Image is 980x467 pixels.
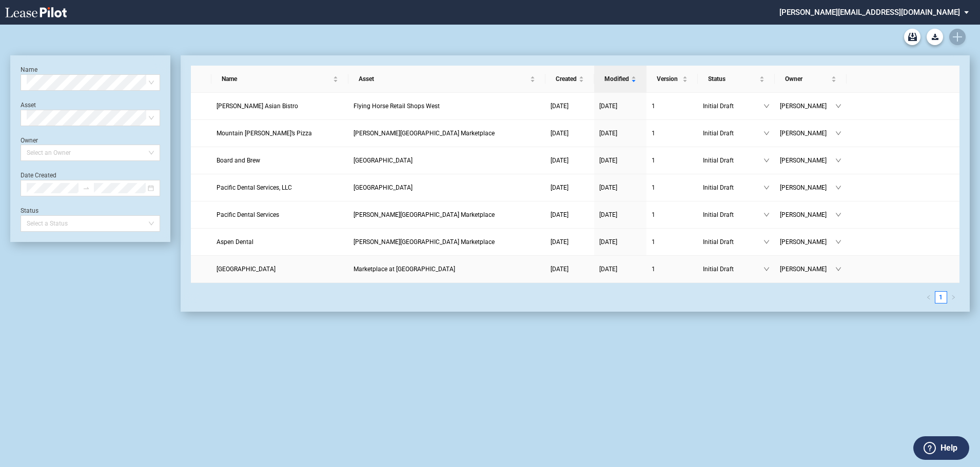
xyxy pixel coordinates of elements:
[556,74,577,84] span: Created
[780,101,835,111] span: [PERSON_NAME]
[551,103,569,110] span: [DATE]
[646,66,698,93] th: Version
[354,266,455,273] span: Marketplace at Sycamore Farms
[551,238,569,246] span: [DATE]
[935,291,947,303] li: 1
[551,211,569,218] span: [DATE]
[551,130,569,137] span: [DATE]
[652,264,693,274] a: 1
[785,74,829,84] span: Owner
[217,266,276,273] span: Banfield Pet Hospital
[703,264,763,274] span: Initial Draft
[652,157,655,164] span: 1
[599,128,641,138] a: [DATE]
[780,264,835,274] span: [PERSON_NAME]
[354,182,540,193] a: [GEOGRAPHIC_DATA]
[21,207,38,214] label: Status
[652,103,655,110] span: 1
[763,157,770,164] span: down
[763,185,770,191] span: down
[599,238,617,246] span: [DATE]
[780,237,835,247] span: [PERSON_NAME]
[599,266,617,273] span: [DATE]
[551,266,569,273] span: [DATE]
[551,155,589,166] a: [DATE]
[604,74,629,84] span: Modified
[354,210,540,220] a: [PERSON_NAME][GEOGRAPHIC_DATA] Marketplace
[217,184,292,191] span: Pacific Dental Services, LLC
[217,211,279,218] span: Pacific Dental Services
[926,295,931,300] span: left
[354,130,495,137] span: Kiley Ranch Marketplace
[703,237,763,247] span: Initial Draft
[763,266,770,272] span: down
[21,101,36,109] label: Asset
[657,74,680,84] span: Version
[763,130,770,136] span: down
[354,155,540,166] a: [GEOGRAPHIC_DATA]
[652,210,693,220] a: 1
[780,182,835,193] span: [PERSON_NAME]
[83,185,90,192] span: swap-right
[835,185,841,191] span: down
[551,264,589,274] a: [DATE]
[217,155,344,166] a: Board and Brew
[763,239,770,245] span: down
[354,237,540,247] a: [PERSON_NAME][GEOGRAPHIC_DATA] Marketplace
[354,238,495,246] span: Kiley Ranch Marketplace
[217,130,312,137] span: Mountain Mike’s Pizza
[599,103,617,110] span: [DATE]
[652,182,693,193] a: 1
[348,66,545,93] th: Asset
[763,103,770,109] span: down
[599,210,641,220] a: [DATE]
[775,66,847,93] th: Owner
[354,264,540,274] a: Marketplace at [GEOGRAPHIC_DATA]
[599,182,641,193] a: [DATE]
[599,237,641,247] a: [DATE]
[703,155,763,166] span: Initial Draft
[703,128,763,138] span: Initial Draft
[835,239,841,245] span: down
[21,137,38,144] label: Owner
[708,74,757,84] span: Status
[780,155,835,166] span: [PERSON_NAME]
[551,157,569,164] span: [DATE]
[222,74,331,84] span: Name
[354,101,540,111] a: Flying Horse Retail Shops West
[652,211,655,218] span: 1
[217,128,344,138] a: Mountain [PERSON_NAME]’s Pizza
[217,101,344,111] a: [PERSON_NAME] Asian Bistro
[594,66,646,93] th: Modified
[217,210,344,220] a: Pacific Dental Services
[923,291,935,303] button: left
[551,128,589,138] a: [DATE]
[652,155,693,166] a: 1
[652,238,655,246] span: 1
[217,182,344,193] a: Pacific Dental Services, LLC
[924,29,946,45] md-menu: Download Blank Form List
[354,103,440,110] span: Flying Horse Retail Shops West
[599,157,617,164] span: [DATE]
[599,184,617,191] span: [DATE]
[21,172,56,179] label: Date Created
[913,436,969,460] button: Help
[927,29,943,45] button: Download Blank Form
[217,264,344,274] a: [GEOGRAPHIC_DATA]
[835,130,841,136] span: down
[21,66,37,73] label: Name
[551,101,589,111] a: [DATE]
[599,101,641,111] a: [DATE]
[698,66,775,93] th: Status
[923,291,935,303] li: Previous Page
[835,157,841,164] span: down
[652,101,693,111] a: 1
[935,292,947,303] a: 1
[599,211,617,218] span: [DATE]
[354,184,413,191] span: Harvest Grove
[904,29,920,45] a: Archive
[947,291,959,303] button: right
[780,128,835,138] span: [PERSON_NAME]
[551,210,589,220] a: [DATE]
[359,74,528,84] span: Asset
